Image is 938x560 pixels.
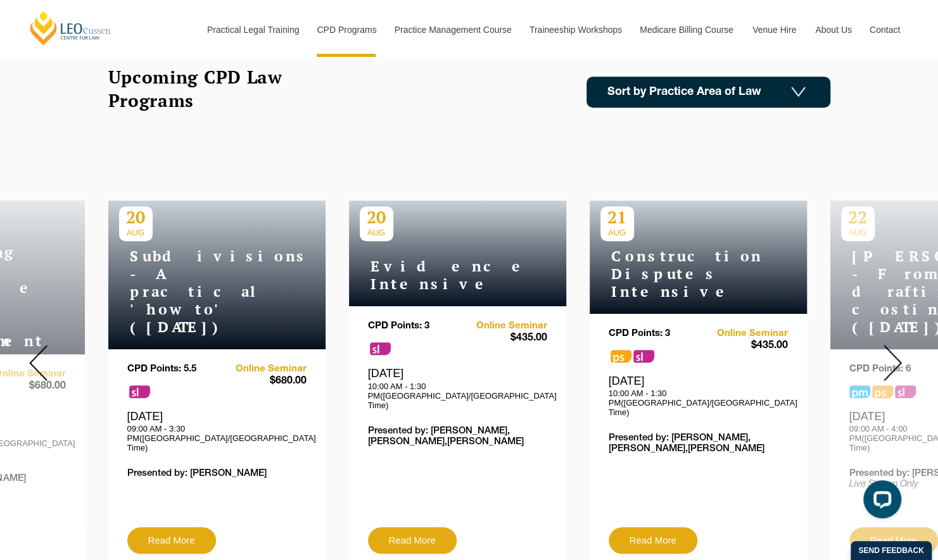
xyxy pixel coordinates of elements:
[119,247,277,336] h4: Subdivisions - A practical 'how to' ([DATE])
[108,65,314,112] h2: Upcoming CPD Law Programs
[743,3,806,57] a: Venue Hire
[119,206,153,228] p: 20
[600,206,634,228] p: 21
[217,375,307,388] span: $680.00
[127,424,307,452] p: 09:00 AM - 3:30 PM([GEOGRAPHIC_DATA]/[GEOGRAPHIC_DATA] Time)
[884,345,902,381] img: Next
[368,426,547,447] p: Presented by: [PERSON_NAME],[PERSON_NAME],[PERSON_NAME]
[127,409,307,452] div: [DATE]
[29,345,48,381] img: Prev
[127,364,217,375] p: CPD Points: 5.5
[806,3,860,57] a: About Us
[217,364,307,375] a: Online Seminar
[630,3,743,57] a: Medicare Billing Course
[698,339,788,352] span: $435.00
[129,385,150,398] span: sl
[360,258,518,293] h4: Evidence Intensive
[370,342,391,355] span: sl
[307,3,384,57] a: CPD Programs
[127,468,307,479] p: Presented by: [PERSON_NAME]
[633,350,654,363] span: sl
[520,3,630,57] a: Traineeship Workshops
[600,247,759,301] h4: Construction Disputes Intensive
[791,87,806,97] img: Icon
[698,328,788,339] a: Online Seminar
[457,321,547,332] a: Online Seminar
[368,321,458,332] p: CPD Points: 3
[457,332,547,345] span: $435.00
[853,475,906,528] iframe: LiveChat chat widget
[119,228,153,237] span: AUG
[368,382,547,410] p: 10:00 AM - 1:30 PM([GEOGRAPHIC_DATA]/[GEOGRAPHIC_DATA] Time)
[600,228,634,237] span: AUG
[198,3,308,57] a: Practical Legal Training
[611,350,631,363] span: ps
[609,389,788,417] p: 10:00 AM - 1:30 PM([GEOGRAPHIC_DATA]/[GEOGRAPHIC_DATA] Time)
[127,527,216,554] a: Read More
[860,3,909,57] a: Contact
[360,206,393,228] p: 20
[609,328,699,339] p: CPD Points: 3
[368,527,457,554] a: Read More
[360,228,393,237] span: AUG
[609,374,788,417] div: [DATE]
[609,527,697,554] a: Read More
[368,366,547,409] div: [DATE]
[385,3,520,57] a: Practice Management Course
[609,433,788,454] p: Presented by: [PERSON_NAME],[PERSON_NAME],[PERSON_NAME]
[29,10,113,46] a: [PERSON_NAME] Centre for Law
[586,77,830,108] a: Sort by Practice Area of Law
